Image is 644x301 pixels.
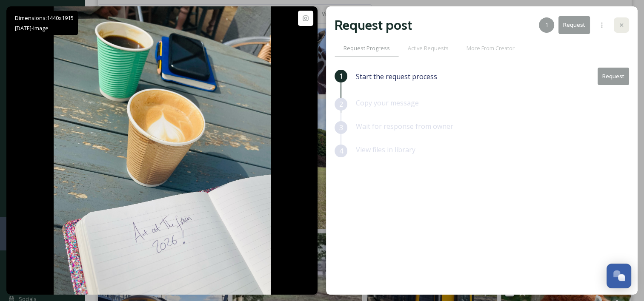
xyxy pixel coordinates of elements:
[335,15,412,35] h2: Request post
[607,264,631,288] button: Open Chat
[339,146,343,156] span: 4
[356,122,453,131] span: Wait for response from owner
[339,122,343,133] span: 3
[356,145,415,154] span: View files in library
[15,14,74,22] span: Dimensions: 1440 x 1915
[15,24,49,32] span: [DATE] - Image
[558,16,590,34] button: Request
[339,99,343,109] span: 2
[467,44,515,52] span: More From Creator
[339,71,343,81] span: 1
[356,98,419,108] span: Copy your message
[408,44,449,52] span: Active Requests
[343,44,390,52] span: Request Progress
[356,71,437,82] span: Start the request process
[545,21,548,29] span: 1
[598,68,629,85] button: Request
[54,6,271,295] img: ⭐️EXCITING NEWS! ⭐️ 📣Announcing 📣 🎨 “ART AT THE FARM 2026“🎨 We’re still at the planning stage but...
